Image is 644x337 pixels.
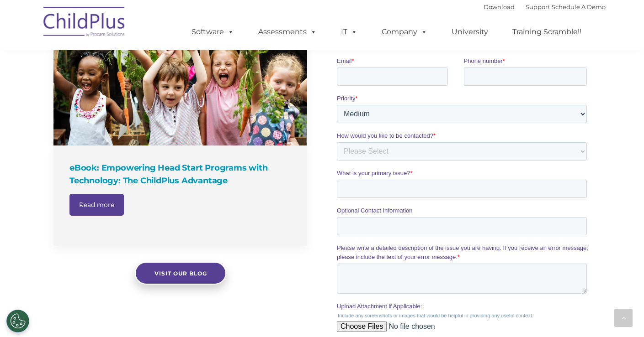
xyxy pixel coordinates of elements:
[442,23,497,41] a: University
[484,3,606,10] font: |
[373,23,436,41] a: Company
[552,3,606,10] a: Schedule A Demo
[490,238,644,337] iframe: Chat Widget
[182,23,243,41] a: Software
[526,3,550,10] a: Support
[249,23,326,41] a: Assessments
[484,3,515,10] a: Download
[69,194,124,216] a: Read more
[69,161,293,187] h4: eBook: Empowering Head Start Programs with Technology: The ChildPlus Advantage
[503,23,591,41] a: Training Scramble!!
[154,270,207,277] span: Visit our blog
[39,0,130,46] img: ChildPlus by Procare Solutions
[332,23,367,41] a: IT
[135,262,226,285] a: Visit our blog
